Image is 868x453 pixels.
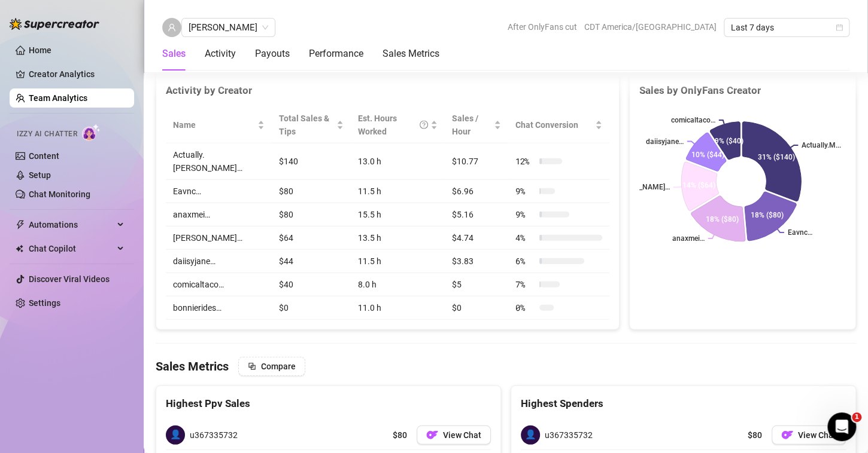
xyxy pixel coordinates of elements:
a: Creator Analytics [29,65,125,84]
span: u367335732 [545,428,593,442]
a: Home [29,45,51,55]
a: Setup [29,170,51,180]
span: 6 % [515,255,535,268]
td: Actually.[PERSON_NAME]… [166,143,272,180]
td: $80 [272,203,350,227]
td: $40 [272,273,350,296]
td: 11.5 h [351,180,445,203]
span: Anna Ramos [189,19,268,36]
a: Team Analytics [29,93,87,103]
div: Highest Spenders [521,396,846,412]
a: Settings [29,298,60,308]
td: $64 [272,227,350,250]
text: anaxmei… [672,235,704,243]
span: 9 % [515,185,535,198]
td: $10.77 [445,143,508,180]
span: Sales / Hour [452,112,491,138]
td: 15.5 h [351,203,445,227]
td: 11.5 h [351,250,445,273]
th: Chat Conversion [508,107,609,143]
span: thunderbolt [16,220,25,229]
a: Discover Viral Videos [29,274,110,284]
span: $80 [748,428,762,442]
span: Chat Conversion [515,118,593,131]
td: 8.0 h [351,273,445,296]
button: OFView Chat [772,426,846,445]
div: Performance [309,47,363,61]
span: 👤 [521,426,540,445]
div: Sales [162,47,186,61]
img: logo-BBDzfeDw.svg [10,18,99,30]
span: Total Sales & Tips [279,112,333,138]
span: View Chat [798,430,836,440]
span: 7 % [515,278,535,291]
text: comicaltaco… [670,117,715,125]
img: AI Chatter [82,124,101,141]
button: OFView Chat [417,426,491,445]
span: Izzy AI Chatter [17,128,77,140]
text: Eavnc… [787,229,812,237]
td: 13.0 h [351,143,445,180]
td: bonnierides… [166,296,272,320]
div: Activity [205,47,236,61]
td: $5 [445,273,508,296]
div: Est. Hours Worked [358,112,429,138]
td: daiisyjane… [166,250,272,273]
img: OF [781,429,793,441]
td: $0 [272,296,350,320]
span: Name [173,118,255,131]
td: $0 [445,296,508,320]
text: [PERSON_NAME]… [609,183,669,192]
span: 👤 [166,426,185,445]
div: Highest Ppv Sales [166,396,491,412]
img: Chat Copilot [16,244,23,253]
td: Eavnc… [166,180,272,203]
td: $5.16 [445,203,508,227]
a: Chat Monitoring [29,189,90,199]
span: calendar [836,24,843,31]
span: Last 7 days [731,19,842,36]
div: Activity by Creator [166,82,609,99]
span: 9 % [515,208,535,221]
span: 1 [852,412,861,422]
span: 4 % [515,231,535,244]
td: $3.83 [445,250,508,273]
th: Total Sales & Tips [272,107,350,143]
th: Name [166,107,272,143]
h4: Sales Metrics [156,358,229,375]
span: Compare [261,362,296,371]
td: 11.0 h [351,296,445,320]
button: Compare [238,357,305,376]
span: View Chat [443,430,481,440]
span: 12 % [515,155,535,168]
span: CDT America/[GEOGRAPHIC_DATA] [584,18,717,36]
text: daiisyjane… [645,137,683,146]
span: $80 [393,428,407,442]
span: After OnlyFans cut [508,18,577,36]
img: OF [426,429,438,441]
span: Automations [29,215,114,234]
th: Sales / Hour [445,107,508,143]
span: 0 % [515,301,535,314]
span: question-circle [420,112,428,138]
td: 13.5 h [351,227,445,250]
td: $4.74 [445,227,508,250]
iframe: Intercom live chat [827,412,856,441]
td: comicaltaco… [166,273,272,296]
td: anaxmei… [166,203,272,227]
div: Payouts [255,47,290,61]
div: Sales by OnlyFans Creator [639,82,846,99]
span: block [248,362,256,371]
a: Content [29,151,59,161]
td: $140 [272,143,350,180]
span: u367335732 [190,428,238,442]
text: Actually.M... [802,142,841,150]
td: [PERSON_NAME]… [166,227,272,250]
span: Chat Copilot [29,239,114,258]
span: user [168,23,176,32]
td: $6.96 [445,180,508,203]
div: Sales Metrics [383,47,439,61]
td: $44 [272,250,350,273]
